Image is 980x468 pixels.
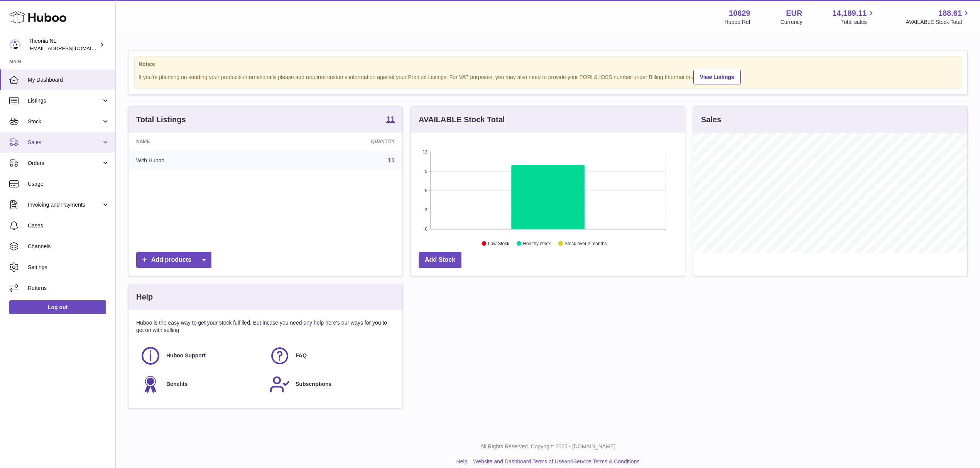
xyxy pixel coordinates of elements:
[28,264,110,271] span: Settings
[296,380,331,388] span: Subscriptions
[139,69,957,84] div: If you're planning on sending your products internationally please add required customs informati...
[136,114,186,125] h3: Total Listings
[786,8,802,19] strong: EUR
[425,188,427,193] text: 6
[419,252,461,268] a: Add Stock
[425,227,427,231] text: 0
[456,458,468,465] a: Help
[28,180,110,188] span: Usage
[841,19,875,26] span: Total sales
[425,169,427,173] text: 9
[906,8,971,26] a: 188.61 AVAILABLE Stock Total
[128,150,273,170] td: With Huboo
[419,114,505,125] h3: AVAILABLE Stock Total
[725,19,750,26] div: Huboo Ref
[136,252,211,268] a: Add products
[832,8,867,19] span: 14,189.11
[140,374,262,395] a: Benefits
[136,292,153,302] h3: Help
[166,352,206,359] span: Huboo Support
[573,458,640,465] a: Service Terms & Conditions
[386,115,395,123] strong: 11
[832,8,875,26] a: 14,189.11 Total sales
[523,241,551,246] text: Healthy stock
[29,37,98,52] div: Theonia NL
[28,285,110,292] span: Returns
[269,374,391,395] a: Subscriptions
[28,160,101,167] span: Orders
[781,19,803,26] div: Currency
[729,8,750,19] strong: 10629
[693,70,741,84] a: View Listings
[296,352,307,359] span: FAQ
[388,157,395,163] a: 11
[28,118,101,125] span: Stock
[906,19,971,26] span: AVAILABLE Stock Total
[28,201,101,209] span: Invoicing and Payments
[139,61,957,68] strong: Notice
[425,207,427,212] text: 3
[28,243,110,250] span: Channels
[273,133,402,150] th: Quantity
[122,443,974,450] p: All Rights Reserved. Copyright 2025 - [DOMAIN_NAME]
[938,8,962,19] span: 188.61
[28,139,101,146] span: Sales
[128,133,273,150] th: Name
[488,241,510,246] text: Low Stock
[470,458,639,465] li: and
[136,319,395,334] p: Huboo is the easy way to get your stock fulfilled. But incase you need any help here's our ways f...
[269,345,391,366] a: FAQ
[473,458,564,465] a: Website and Dashboard Terms of Use
[422,150,427,154] text: 12
[9,300,106,314] a: Log out
[28,97,101,104] span: Listings
[166,380,188,388] span: Benefits
[28,76,110,84] span: My Dashboard
[140,345,262,366] a: Huboo Support
[564,241,607,246] text: Stock over 2 months
[9,39,21,51] img: info@wholesomegoods.eu
[28,222,110,229] span: Cases
[386,115,395,125] a: 11
[29,45,113,51] span: [EMAIL_ADDRESS][DOMAIN_NAME]
[701,114,721,125] h3: Sales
